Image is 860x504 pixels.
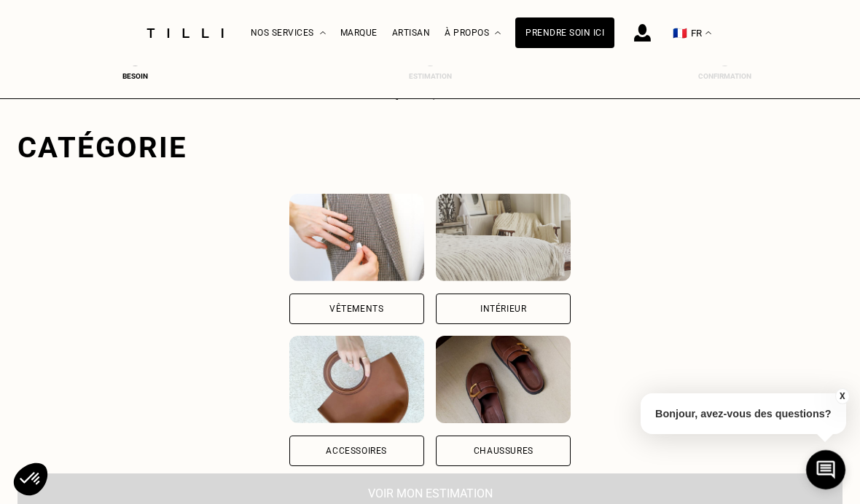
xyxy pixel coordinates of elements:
div: Vêtements [329,304,383,313]
a: Marque [340,28,378,38]
div: Intérieur [480,304,526,313]
img: Menu déroulant à propos [495,31,501,35]
button: 🇫🇷 FR [665,1,719,66]
img: Logo du service de couturière Tilli [141,28,229,38]
div: Besoin [106,72,165,80]
div: Accessoires [326,446,387,455]
div: Catégorie [17,130,843,165]
p: Bonjour, avez-vous des questions? [641,393,846,434]
div: À propos [445,1,501,66]
div: Chaussures [474,446,533,455]
a: Prendre soin ici [515,17,614,48]
img: Vêtements [289,194,424,281]
img: Chaussures [436,336,571,423]
img: Menu déroulant [320,31,326,35]
span: 🇫🇷 [673,26,687,40]
img: menu déroulant [705,31,711,35]
div: Nos services [251,1,326,66]
a: Artisan [392,28,431,38]
button: X [834,388,849,404]
img: Accessoires [289,336,424,423]
div: Estimation [401,72,459,80]
div: Confirmation [696,72,754,80]
img: icône connexion [634,24,651,42]
img: Intérieur [436,194,571,281]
